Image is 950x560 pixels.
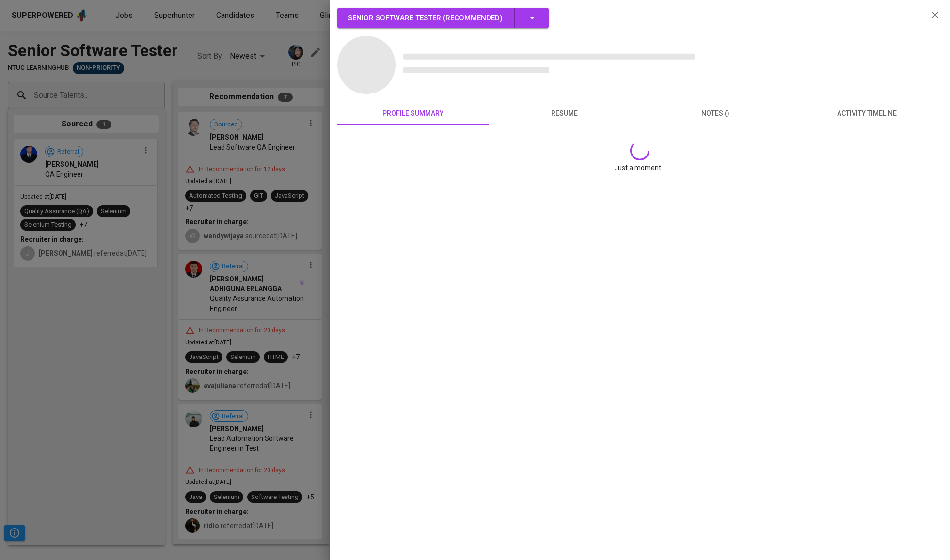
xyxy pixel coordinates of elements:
span: notes () [646,108,785,120]
span: activity timeline [797,108,936,120]
span: profile summary [343,108,483,120]
span: Senior Software Tester ( Recommended ) [348,14,503,22]
span: resume [494,108,634,120]
span: Just a moment... [614,163,665,172]
button: Senior Software Tester (Recommended) [337,8,549,28]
